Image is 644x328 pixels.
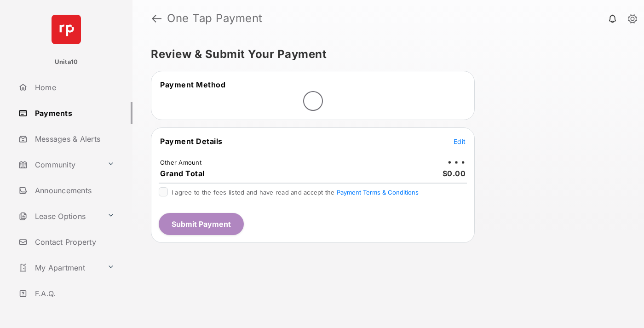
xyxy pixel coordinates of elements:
[159,213,244,235] button: Submit Payment
[52,15,81,44] img: svg+xml;base64,PHN2ZyB4bWxucz0iaHR0cDovL3d3dy53My5vcmcvMjAwMC9zdmciIHdpZHRoPSI2NCIgaGVpZ2h0PSI2NC...
[15,205,103,227] a: Lease Options
[160,158,202,167] td: Other Amount
[15,282,132,305] a: F.A.Q.
[15,128,132,150] a: Messages & Alerts
[454,138,466,145] span: Edit
[160,137,223,146] span: Payment Details
[15,231,132,253] a: Contact Property
[15,102,132,124] a: Payments
[55,58,78,67] p: Unita10
[151,49,618,60] h5: Review & Submit Your Payment
[454,137,466,146] button: Edit
[167,13,263,24] strong: One Tap Payment
[15,179,132,201] a: Announcements
[337,189,419,196] button: I agree to the fees listed and have read and accept the
[15,257,103,279] a: My Apartment
[160,169,205,178] span: Grand Total
[443,169,466,178] span: $0.00
[15,76,132,98] a: Home
[15,154,103,176] a: Community
[172,189,419,196] span: I agree to the fees listed and have read and accept the
[160,80,225,89] span: Payment Method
